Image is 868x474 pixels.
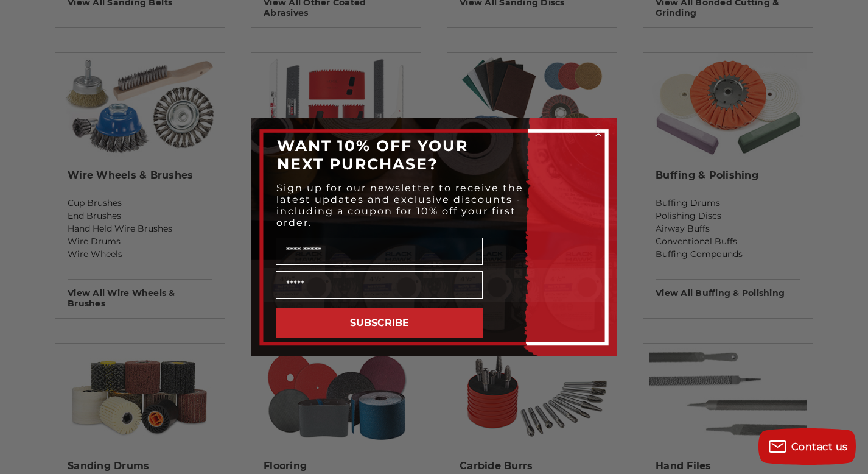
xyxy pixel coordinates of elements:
span: WANT 10% OFF YOUR NEXT PURCHASE? [277,136,468,173]
span: Sign up for our newsletter to receive the latest updates and exclusive discounts - including a co... [276,182,523,228]
span: Contact us [791,441,848,453]
button: SUBSCRIBE [276,308,483,338]
button: Contact us [758,428,856,465]
input: Email [276,271,483,299]
button: Close dialog [592,127,604,140]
